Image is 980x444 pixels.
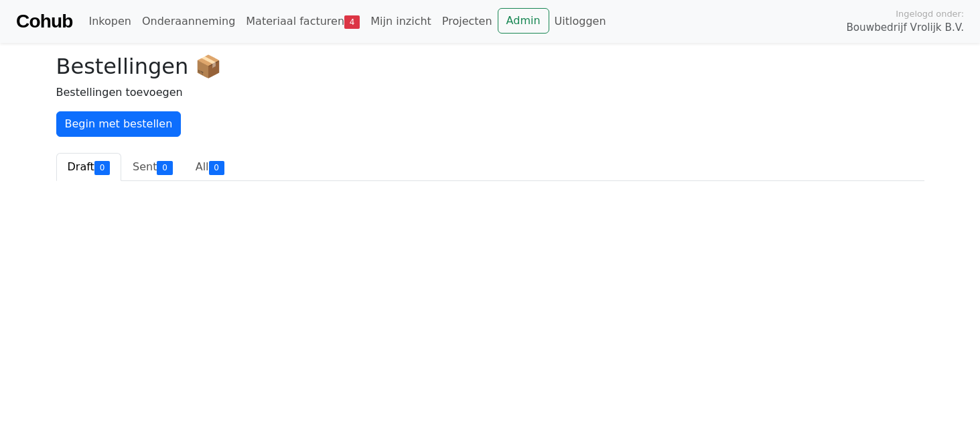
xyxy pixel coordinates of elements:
a: Projecten [437,8,498,35]
a: Sent0 [121,153,184,181]
div: 0 [157,161,172,174]
a: Inkopen [83,8,136,35]
div: 0 [94,161,110,174]
a: Materiaal facturen4 [240,8,365,35]
a: All0 [184,153,236,181]
span: 4 [344,15,360,29]
a: Admin [498,8,549,34]
p: Bestellingen toevoegen [56,85,924,101]
span: Ingelogd onder: [896,7,964,20]
a: Cohub [16,5,72,38]
a: Draft0 [56,153,122,181]
a: Mijn inzicht [365,8,437,35]
a: Uitloggen [549,8,612,35]
a: Onderaanneming [137,8,240,35]
a: Begin met bestellen [56,111,182,137]
div: 0 [209,161,224,174]
span: Bouwbedrijf Vrolijk B.V. [846,20,964,36]
h2: Bestellingen 📦 [56,54,924,79]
